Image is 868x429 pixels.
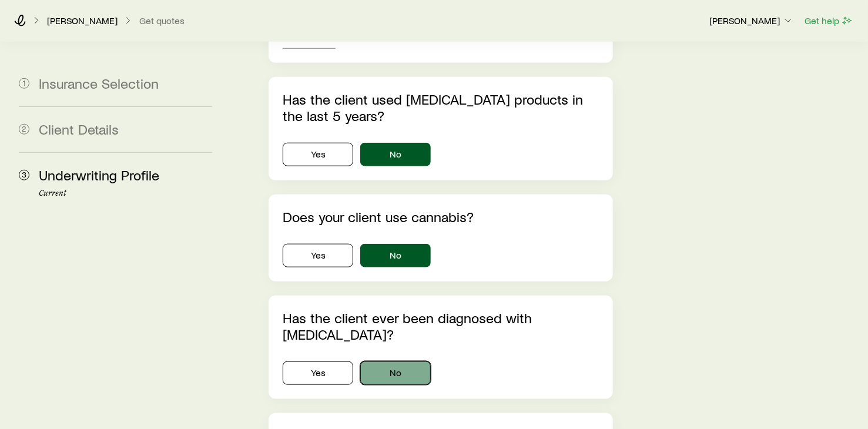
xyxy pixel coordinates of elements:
[804,14,854,28] button: Get help
[283,91,599,124] p: Has the client used [MEDICAL_DATA] products in the last 5 years?
[283,361,353,385] button: Yes
[39,166,159,183] span: Underwriting Profile
[283,209,599,225] p: Does your client use cannabis?
[39,189,212,198] p: Current
[19,124,29,135] span: 2
[19,170,29,180] span: 3
[709,14,795,28] button: [PERSON_NAME]
[283,310,599,343] p: Has the client ever been diagnosed with [MEDICAL_DATA]?
[283,143,353,166] button: Yes
[360,143,431,166] button: No
[709,15,794,26] p: [PERSON_NAME]
[283,244,353,267] button: Yes
[360,361,431,385] button: No
[39,75,159,92] span: Insurance Selection
[139,15,185,26] button: Get quotes
[360,244,431,267] button: No
[19,78,29,89] span: 1
[39,120,119,138] span: Client Details
[47,15,118,26] p: [PERSON_NAME]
